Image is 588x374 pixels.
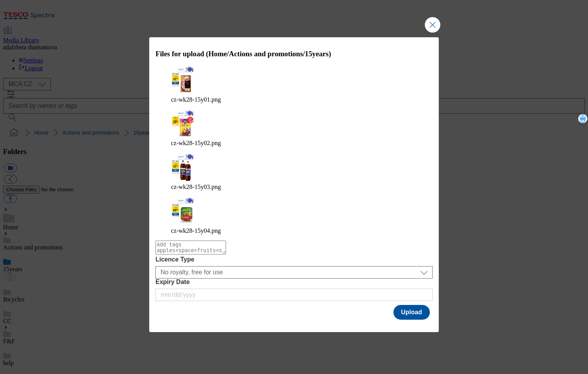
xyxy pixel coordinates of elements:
img: preview [171,109,194,139]
label: Licence Type [155,256,433,263]
div: Modal [149,37,439,332]
figcaption: cz-wk28-15y01.png [171,96,417,103]
button: Upload [393,305,430,320]
img: preview [171,197,194,225]
figcaption: cz-wk28-15y04.png [171,227,417,234]
figcaption: cz-wk28-15y03.png [171,184,417,190]
h3: Files for upload (Home/Actions and promotions/15years) [155,50,433,58]
img: preview [171,153,194,182]
img: preview [171,66,194,95]
button: Close Modal [425,17,440,33]
figcaption: cz-wk28-15y02.png [171,140,417,147]
label: Expiry Date [155,279,433,286]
